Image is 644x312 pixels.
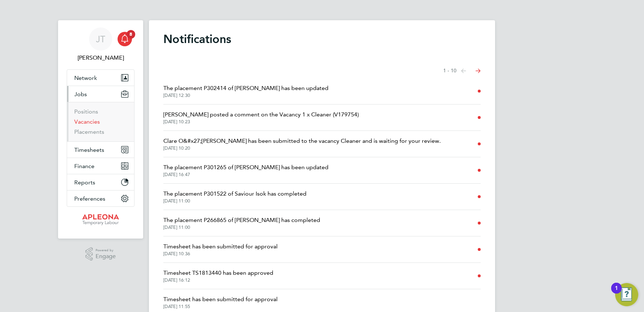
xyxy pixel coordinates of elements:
[163,32,481,46] h1: Notifications
[163,295,278,309] a: Timesheet has been submitted for approval[DATE] 11:55
[615,288,618,298] div: 1
[163,251,278,257] span: [DATE] 10:36
[67,27,134,62] a: JT[PERSON_NAME]
[163,242,278,257] a: Timesheet has been submitted for approval[DATE] 10:36
[163,198,306,204] span: [DATE] 11:00
[163,189,306,198] span: The placement P301522 of Saviour Isok has completed
[82,214,119,226] img: apleona-logo-retina.png
[163,93,328,98] span: [DATE] 12:30
[163,242,278,251] span: Timesheet has been submitted for approval
[163,172,328,178] span: [DATE] 16:47
[67,86,134,102] button: Jobs
[67,158,134,174] button: Finance
[127,30,135,39] span: 8
[96,34,105,44] span: JT
[74,146,104,153] span: Timesheets
[163,119,359,125] span: [DATE] 10:23
[615,283,638,306] button: Open Resource Center, 1 new notification
[163,145,441,151] span: [DATE] 10:20
[85,247,116,261] a: Powered byEngage
[163,304,278,309] span: [DATE] 11:55
[74,128,104,135] a: Placements
[443,64,481,78] nav: Select page of notifications list
[74,91,87,98] span: Jobs
[58,20,143,239] nav: Main navigation
[163,277,273,283] span: [DATE] 16:12
[74,74,97,81] span: Network
[67,102,134,141] div: Jobs
[163,110,359,125] a: [PERSON_NAME] posted a comment on the Vacancy 1 x Cleaner (V179754)[DATE] 10:23
[163,216,320,230] a: The placement P266865 of [PERSON_NAME] has completed[DATE] 11:00
[443,67,456,74] span: 1 - 10
[163,225,320,230] span: [DATE] 11:00
[163,269,273,283] a: Timesheet TS1813440 has been approved[DATE] 16:12
[163,137,441,145] span: Clare O&#x27;[PERSON_NAME] has been submitted to the vacancy Cleaner and is waiting for your review.
[163,295,278,304] span: Timesheet has been submitted for approval
[163,84,328,98] a: The placement P302414 of [PERSON_NAME] has been updated[DATE] 12:30
[74,179,95,186] span: Reports
[163,216,320,225] span: The placement P266865 of [PERSON_NAME] has completed
[118,27,132,51] a: 8
[163,163,328,172] span: The placement P301265 of [PERSON_NAME] has been updated
[67,142,134,158] button: Timesheets
[74,163,94,170] span: Finance
[96,247,116,253] span: Powered by
[163,84,328,93] span: The placement P302414 of [PERSON_NAME] has been updated
[74,118,100,125] a: Vacancies
[67,174,134,190] button: Reports
[163,137,441,151] a: Clare O&#x27;[PERSON_NAME] has been submitted to the vacancy Cleaner and is waiting for your revi...
[163,189,306,204] a: The placement P301522 of Saviour Isok has completed[DATE] 11:00
[74,108,98,115] a: Positions
[67,54,134,62] span: Julie Tante
[163,110,359,119] span: [PERSON_NAME] posted a comment on the Vacancy 1 x Cleaner (V179754)
[163,163,328,178] a: The placement P301265 of [PERSON_NAME] has been updated[DATE] 16:47
[67,214,134,226] a: Go to home page
[67,191,134,206] button: Preferences
[67,70,134,86] button: Network
[74,195,105,202] span: Preferences
[96,253,116,260] span: Engage
[163,269,273,277] span: Timesheet TS1813440 has been approved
